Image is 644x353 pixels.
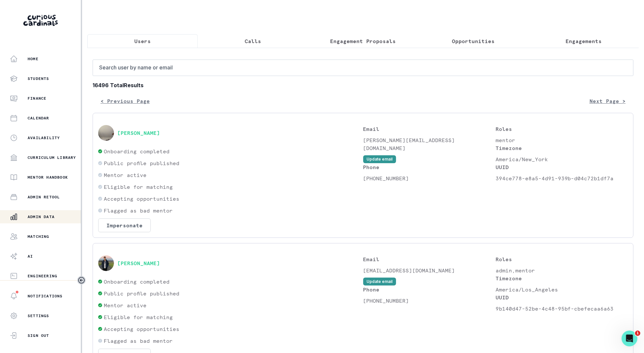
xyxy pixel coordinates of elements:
[28,273,57,279] p: Engineering
[566,37,602,45] p: Engagements
[117,130,160,136] button: [PERSON_NAME]
[104,313,173,321] p: Eligible for matching
[28,175,68,180] p: Mentor Handbook
[104,325,179,333] p: Accepting opportunities
[28,135,60,140] p: Availability
[104,301,146,309] p: Mentor active
[496,174,628,182] p: 394ce778-e8a5-4d91-939b-d04c72b1df7a
[496,286,628,293] p: America/Los_Angeles
[28,254,33,259] p: AI
[28,155,76,160] p: Curriculum Library
[77,276,86,285] button: Toggle sidebar
[104,337,173,345] p: Flagged as bad mentor
[28,115,49,121] p: Calendar
[104,290,179,297] p: Public profile published
[363,297,496,305] p: [PHONE_NUMBER]
[496,136,628,144] p: mentor
[582,94,633,108] button: Next Page >
[496,293,628,301] p: UUID
[496,274,628,282] p: Timezone
[452,37,495,45] p: Opportunities
[93,94,158,108] button: < Previous Page
[363,163,496,171] p: Phone
[28,293,63,299] p: Notifications
[28,96,46,101] p: Finance
[363,155,396,163] button: Update email
[363,286,496,293] p: Phone
[28,214,55,219] p: Admin Data
[330,37,396,45] p: Engagement Proposals
[104,147,169,155] p: Onboarding completed
[28,234,49,239] p: Matching
[496,125,628,133] p: Roles
[622,331,637,346] iframe: Intercom live chat
[363,174,496,182] p: [PHONE_NUMBER]
[245,37,261,45] p: Calls
[28,56,38,62] p: Home
[28,313,49,318] p: Settings
[98,218,151,232] button: Impersonate
[104,183,173,191] p: Eligible for matching
[635,331,640,336] span: 1
[363,125,496,133] p: Email
[104,195,179,203] p: Accepting opportunities
[496,266,628,274] p: admin,mentor
[23,15,58,26] img: Curious Cardinals Logo
[104,278,169,286] p: Onboarding completed
[496,163,628,171] p: UUID
[363,136,496,152] p: [PERSON_NAME][EMAIL_ADDRESS][DOMAIN_NAME]
[363,266,496,274] p: [EMAIL_ADDRESS][DOMAIN_NAME]
[104,159,179,167] p: Public profile published
[104,171,146,179] p: Mentor active
[93,81,633,89] b: 16496 Total Results
[28,333,49,338] p: Sign Out
[496,305,628,313] p: 9b140d47-52be-4c48-95bf-cbefecaa6a63
[496,255,628,263] p: Roles
[496,144,628,152] p: Timezone
[363,255,496,263] p: Email
[28,194,60,200] p: Admin Retool
[134,37,151,45] p: Users
[104,207,173,214] p: Flagged as bad mentor
[363,278,396,286] button: Update email
[28,76,49,81] p: Students
[117,260,160,266] button: [PERSON_NAME]
[496,155,628,163] p: America/New_York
